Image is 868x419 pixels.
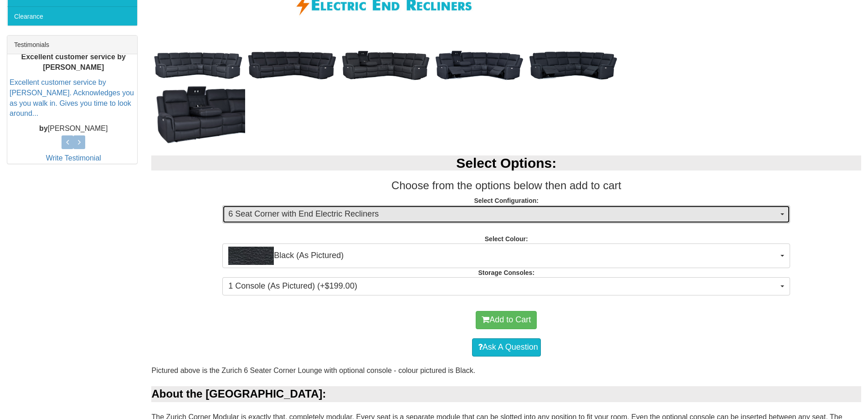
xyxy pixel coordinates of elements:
button: 1 Console (As Pictured) (+$199.00) [222,277,790,295]
div: About the [GEOGRAPHIC_DATA]: [151,386,861,402]
a: Clearance [7,6,137,26]
strong: Select Colour: [485,235,528,243]
b: Excellent customer service by [PERSON_NAME] [21,53,126,71]
span: 1 Console (As Pictured) (+$199.00) [228,280,778,292]
a: Write Testimonial [46,154,101,162]
h3: Choose from the options below then add to cart [151,180,861,191]
strong: Select Configuration: [474,197,539,204]
p: [PERSON_NAME] [10,124,137,134]
div: Testimonials [7,36,137,54]
b: by [39,124,48,132]
button: Black (As Pictured)Black (As Pictured) [222,243,790,268]
a: Ask A Question [472,338,541,357]
img: Black (As Pictured) [228,247,274,265]
button: Add to Cart [476,311,537,329]
span: Black (As Pictured) [228,247,778,265]
b: Select Options: [456,155,556,171]
strong: Storage Consoles: [478,269,534,276]
span: 6 Seat Corner with End Electric Recliners [228,208,778,220]
button: 6 Seat Corner with End Electric Recliners [222,205,790,223]
a: Excellent customer service by [PERSON_NAME]. Acknowledges you as you walk in. Gives you time to l... [10,78,134,118]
